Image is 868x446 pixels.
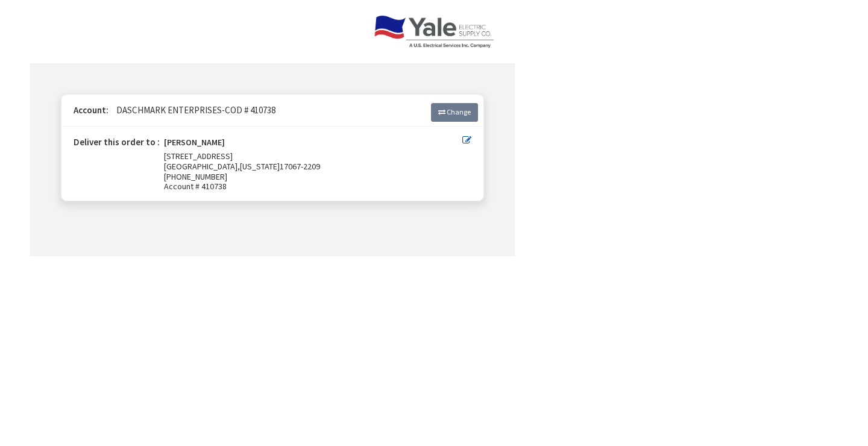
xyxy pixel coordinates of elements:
strong: Deliver this order to : [74,136,160,148]
span: [STREET_ADDRESS] [164,151,233,162]
span: 17067-2209 [280,161,320,172]
span: [GEOGRAPHIC_DATA], [164,161,240,172]
img: Yale Electric Supply Co. [374,15,494,48]
strong: [PERSON_NAME] [164,137,225,151]
span: DASCHMARK ENTERPRISES-COD # 410738 [110,104,275,116]
strong: Account: [74,104,108,116]
span: [US_STATE] [240,161,280,172]
span: Change [447,107,471,116]
span: Account # 410738 [164,181,462,192]
a: Change [431,103,478,121]
span: [PHONE_NUMBER] [164,171,227,182]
